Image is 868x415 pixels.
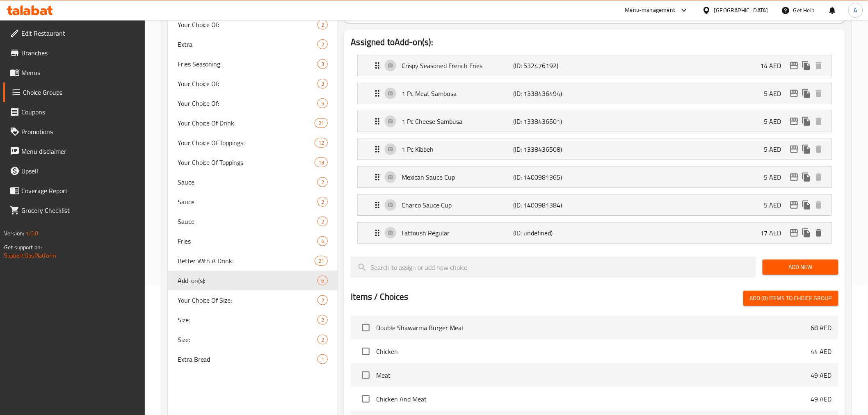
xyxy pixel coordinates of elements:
p: 68 AED [811,323,832,333]
button: delete [813,115,825,128]
button: edit [788,227,800,239]
span: Sauce [178,177,318,187]
div: Choices [315,157,328,167]
p: 14 AED [761,61,788,71]
span: Edit Restaurant [21,28,138,38]
button: edit [788,115,800,128]
p: 44 AED [811,347,832,356]
button: delete [813,59,825,72]
span: Chicken And Meat [376,394,811,404]
p: (ID: 532476192) [514,61,588,71]
p: 49 AED [811,370,832,380]
span: Meat [376,370,811,380]
span: 1.0.0 [25,228,38,239]
span: Add-on(s): [178,276,318,285]
span: 3 [318,80,327,88]
p: (ID: 1400981365) [514,172,588,182]
div: Your Choice Of Toppings13 [168,153,338,172]
button: delete [813,199,825,211]
span: Size: [178,315,318,325]
a: Coverage Report [3,181,145,201]
button: edit [788,199,800,211]
li: Expand [351,219,838,247]
div: Sauce2 [168,172,338,192]
p: Charco Sauce Cup [402,200,513,210]
h2: Items / Choices [351,291,408,303]
div: Add-on(s):6 [168,271,338,290]
span: Size: [178,335,318,344]
a: Choice Groups [3,82,145,102]
span: Choice Groups [23,87,138,97]
div: Your Choice Of Drink:21 [168,113,338,133]
span: Select choice [357,343,375,360]
span: Add New [769,262,832,272]
span: 2 [318,296,327,304]
a: Support.OpsPlatform [4,250,56,261]
div: Choices [318,354,328,364]
div: Choices [318,98,328,108]
button: delete [813,143,825,155]
h2: Assigned to Add-on(s): [351,36,838,48]
div: Extra2 [168,34,338,54]
li: Expand [351,163,838,191]
p: 5 AED [764,172,788,182]
p: (ID: 1338436501) [514,116,588,126]
span: Your Choice Of: [178,79,318,89]
span: Your Choice Of Drink: [178,118,315,128]
li: Expand [351,135,838,163]
p: 17 AED [761,228,788,238]
span: Double Shawarma Burger Meal [376,323,811,333]
span: Get support on: [4,242,42,253]
div: Choices [318,236,328,246]
span: 2 [318,41,327,48]
div: Choices [315,256,328,266]
p: (ID: 1400981384) [514,200,588,210]
a: Menus [3,63,145,82]
span: A [854,6,857,15]
a: Coupons [3,102,145,122]
span: Add (0) items to choice group [750,293,832,303]
span: Your Choice Of: [178,20,318,30]
span: 2 [318,178,327,186]
p: 5 AED [764,89,788,98]
span: Select choice [357,390,375,408]
div: Size:2 [168,330,338,349]
div: Sauce2 [168,212,338,231]
button: delete [813,87,825,100]
div: Choices [315,118,328,128]
div: Fries Seasoning3 [168,54,338,74]
div: Your Choice Of:2 [168,15,338,34]
div: Choices [318,79,328,89]
p: Fattoush Regular [402,228,513,238]
span: 21 [315,119,327,127]
button: edit [788,59,800,72]
span: Sauce [178,197,318,207]
a: Branches [3,43,145,63]
span: 6 [318,277,327,285]
span: Menus [21,68,138,78]
span: 2 [318,198,327,206]
div: Choices [318,276,328,285]
button: duplicate [800,143,813,155]
div: Choices [318,197,328,207]
span: Better With A Drink: [178,256,315,266]
div: Choices [318,295,328,305]
div: Size:2 [168,310,338,330]
button: edit [788,143,800,155]
div: Choices [315,138,328,148]
li: Expand [351,80,838,107]
div: Choices [318,39,328,49]
button: duplicate [800,227,813,239]
button: Add New [763,260,838,275]
span: Version: [4,228,24,239]
div: Better With A Drink:21 [168,251,338,271]
li: Expand [351,191,838,219]
span: 21 [315,257,327,265]
span: Your Choice Of: [178,98,318,108]
button: delete [813,171,825,183]
p: Crispy Seasoned French Fries [402,61,513,71]
a: Upsell [3,161,145,181]
a: Edit Restaurant [3,23,145,43]
button: duplicate [800,199,813,211]
span: Select choice [357,367,375,384]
